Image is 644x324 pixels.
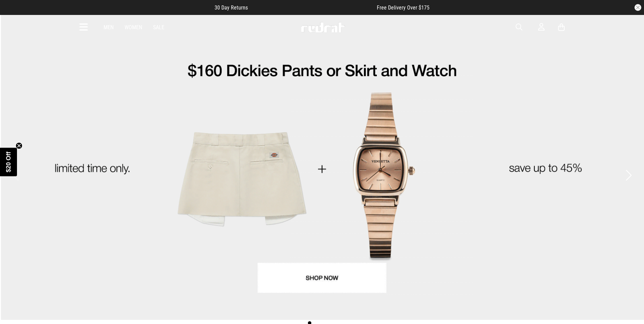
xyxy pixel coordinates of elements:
[377,4,429,11] span: Free Delivery Over $175
[125,24,142,31] a: Women
[261,4,363,11] iframe: Customer reviews powered by Trustpilot
[153,24,164,31] a: Sale
[624,168,633,183] button: Next slide
[5,151,12,172] span: $20 Off
[215,4,248,11] span: 30 Day Returns
[104,24,114,31] a: Men
[300,22,345,32] img: Redrat logo
[16,142,22,149] button: Close teaser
